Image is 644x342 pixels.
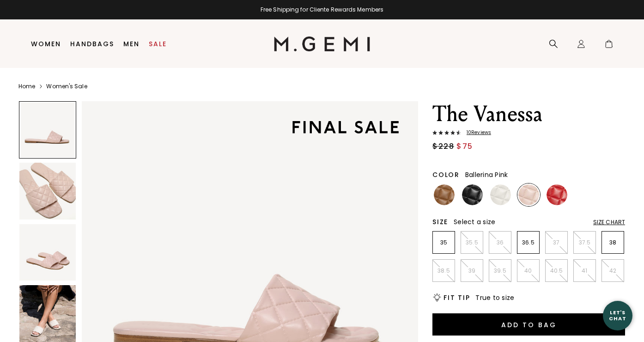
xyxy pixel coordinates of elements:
a: Men [123,40,140,48]
p: 37 [546,239,567,246]
a: Handbags [70,40,114,48]
p: 36 [489,239,511,246]
p: 40.5 [546,267,567,275]
p: 38 [602,239,624,246]
img: The Vanessa [19,163,76,219]
span: 10 Review s [461,130,491,135]
img: final sale tag [278,107,413,147]
p: 37.5 [574,239,595,246]
a: 10Reviews [432,130,625,137]
span: Select a size [454,217,495,226]
p: 35 [433,239,455,246]
p: 41 [574,267,595,275]
img: Lipstick [547,184,567,205]
a: Women [31,40,61,48]
span: $75 [456,141,473,152]
p: 40 [517,267,539,275]
p: 35.5 [461,239,483,246]
button: Add to Bag [432,313,625,336]
a: Sale [149,40,167,48]
img: M.Gemi [274,37,371,51]
p: 39 [461,267,483,275]
span: True to size [475,293,514,302]
p: 36.5 [517,239,539,246]
span: Ballerina Pink [465,170,508,179]
h2: Fit Tip [444,294,470,301]
span: $228 [432,141,454,152]
img: The Vanessa [19,224,76,281]
img: The Vanessa [19,285,76,342]
a: Home [18,83,35,90]
img: Ballerina Pink [518,184,539,205]
h2: Size [432,218,448,226]
p: 42 [602,267,624,275]
img: Black [462,184,483,205]
div: Let's Chat [603,310,632,321]
p: 38.5 [433,267,455,275]
img: Tan [434,184,455,205]
a: Women's Sale [46,83,87,90]
img: Butter [575,184,595,205]
div: Size Chart [593,219,625,226]
p: 39.5 [489,267,511,275]
img: Ivory [490,184,511,205]
h2: Color [432,171,460,178]
h1: The Vanessa [432,101,625,127]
